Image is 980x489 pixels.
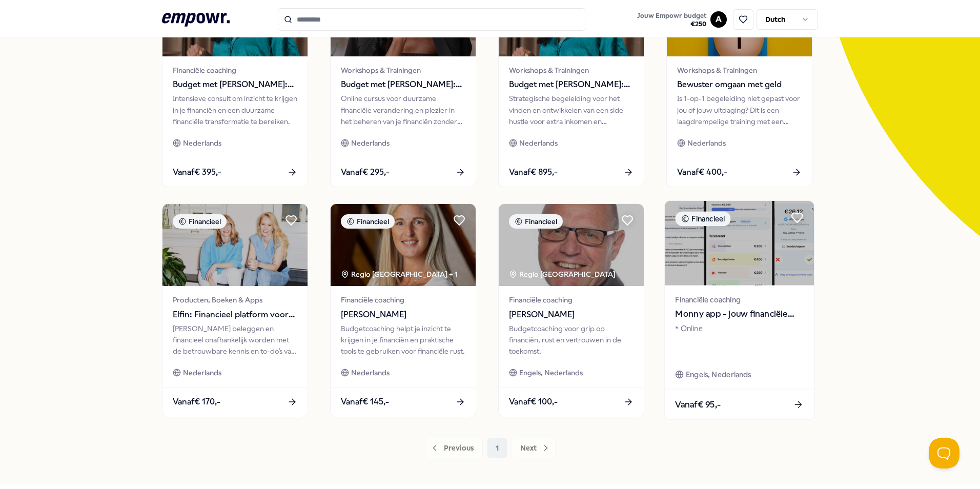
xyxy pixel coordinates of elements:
[929,438,959,468] iframe: Help Scout Beacon - Open
[341,166,390,179] span: Vanaf € 295,-
[341,323,465,357] div: Budgetcoaching helpt je inzicht te krijgen in je financiën en praktische tools te gebruiken voor ...
[183,137,221,149] span: Nederlands
[710,11,727,28] button: A
[173,294,297,305] span: Producten, Boeken & Apps
[173,78,297,91] span: Budget met [PERSON_NAME]: Consult
[675,323,803,358] div: * Online
[498,203,644,417] a: package imageFinancieelRegio [GEOGRAPHIC_DATA] Financiële coaching[PERSON_NAME]Budgetcoaching voo...
[637,20,706,28] span: € 250
[173,214,227,229] div: Financieel
[341,308,465,321] span: [PERSON_NAME]
[675,212,730,227] div: Financieel
[637,12,706,20] span: Jouw Empowr budget
[633,9,710,30] a: Jouw Empowr budget€250
[173,65,297,76] span: Financiële coaching
[351,367,390,378] span: Nederlands
[331,204,476,286] img: package image
[341,65,465,76] span: Workshops & Trainingen
[677,166,727,179] span: Vanaf € 400,-
[509,65,634,76] span: Workshops & Trainingen
[509,214,563,229] div: Financieel
[665,201,814,286] img: package image
[509,308,634,321] span: [PERSON_NAME]
[173,395,220,409] span: Vanaf € 170,-
[341,395,389,409] span: Vanaf € 145,-
[173,323,297,357] div: [PERSON_NAME] beleggen en financieel onafhankelijk worden met de betrouwbare kennis en to-do’s va...
[677,65,802,76] span: Workshops & Trainingen
[162,203,308,417] a: package imageFinancieelProducten, Boeken & AppsElfin: Financieel platform voor vrouwen[PERSON_NAM...
[330,203,476,417] a: package imageFinancieelRegio [GEOGRAPHIC_DATA] + 1Financiële coaching[PERSON_NAME]Budgetcoaching ...
[675,294,803,305] span: Financiële coaching
[509,395,558,409] span: Vanaf € 100,-
[341,214,395,229] div: Financieel
[351,137,390,149] span: Nederlands
[675,308,803,321] span: Monny app - jouw financiële assistent
[677,93,802,127] div: Is 1-op-1 begeleiding niet gepast voor jou of jouw uitdaging? Dit is een laagdrempelige training ...
[341,78,465,91] span: Budget met [PERSON_NAME]: Upgrade je financiën!
[173,93,297,127] div: Intensieve consult om inzicht te krijgen in je financiën en een duurzame financiële transformatie...
[687,137,726,149] span: Nederlands
[677,78,802,91] span: Bewuster omgaan met geld
[509,93,634,127] div: Strategische begeleiding voor het vinden en ontwikkelen van een side hustle voor extra inkomen en...
[635,10,708,30] button: Jouw Empowr budget€250
[173,166,221,179] span: Vanaf € 395,-
[509,323,634,357] div: Budgetcoaching voor grip op financiën, rust en vertrouwen in de toekomst.
[183,367,221,378] span: Nederlands
[686,369,751,381] span: Engels, Nederlands
[341,93,465,127] div: Online cursus voor duurzame financiële verandering en plezier in het beheren van je financiën zon...
[675,398,721,411] span: Vanaf € 95,-
[162,204,308,286] img: package image
[519,137,558,149] span: Nederlands
[341,294,465,305] span: Financiële coaching
[664,200,815,420] a: package imageFinancieelFinanciële coachingMonny app - jouw financiële assistent* OnlineEngels, Ne...
[509,294,634,305] span: Financiële coaching
[509,166,558,179] span: Vanaf € 895,-
[519,367,583,378] span: Engels, Nederlands
[509,269,617,280] div: Regio [GEOGRAPHIC_DATA]
[509,78,634,91] span: Budget met [PERSON_NAME]: Side Hustle Strategie
[499,204,644,286] img: package image
[341,269,458,280] div: Regio [GEOGRAPHIC_DATA] + 1
[173,308,297,321] span: Elfin: Financieel platform voor vrouwen
[278,8,585,31] input: Search for products, categories or subcategories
